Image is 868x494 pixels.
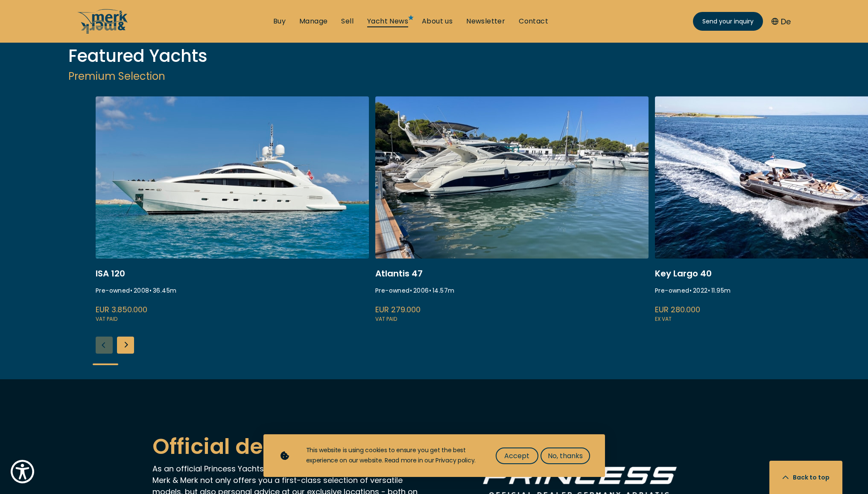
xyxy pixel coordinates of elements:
[519,17,548,26] a: Contact
[702,17,754,26] span: Send your inquiry
[541,448,590,464] button: No, thanks
[435,456,474,465] a: Privacy policy
[96,96,369,324] a: whispering angel
[152,430,425,463] h2: Official dealer
[306,445,479,466] div: This website is using cookies to ensure you get the best experience on our website. Read more in ...
[504,450,529,461] span: Accept
[422,17,453,26] a: About us
[496,448,538,464] button: Accept
[273,17,286,26] a: Buy
[375,96,649,324] a: gobbi atlantis 47
[769,461,842,494] button: Back to top
[299,17,327,26] a: Manage
[367,17,408,26] a: Yacht News
[341,17,354,26] a: Sell
[772,16,791,27] button: De
[117,337,134,354] div: Next slide
[548,450,583,461] span: No, thanks
[9,458,36,485] button: Show Accessibility Preferences
[693,12,763,31] a: Send your inquiry
[466,17,505,26] a: Newsletter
